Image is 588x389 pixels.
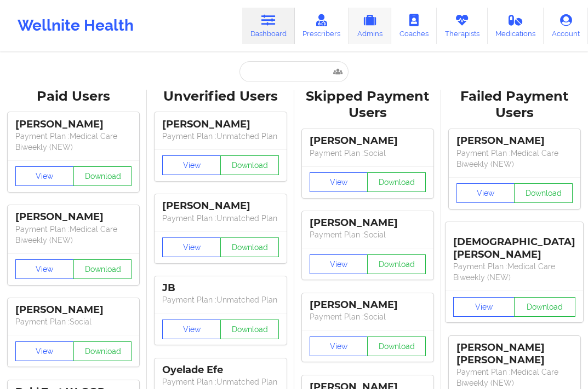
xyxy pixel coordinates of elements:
div: [PERSON_NAME] [456,135,573,147]
button: View [15,259,74,279]
button: Download [220,155,279,175]
div: [PERSON_NAME] [310,217,426,229]
a: Prescribers [295,8,349,44]
p: Payment Plan : Social [310,311,426,322]
p: Payment Plan : Social [310,148,426,159]
button: View [162,320,221,339]
p: Payment Plan : Social [15,316,132,327]
button: Download [367,336,426,356]
p: Payment Plan : Unmatched Plan [162,131,278,142]
button: Download [367,254,426,274]
a: Admins [349,8,391,44]
a: Dashboard [242,8,295,44]
div: [PERSON_NAME] [310,135,426,147]
button: Download [220,237,279,257]
button: View [162,155,221,175]
button: Download [514,183,573,203]
button: View [15,341,74,361]
button: View [15,166,74,186]
p: Payment Plan : Unmatched Plan [162,213,278,224]
div: JB [162,282,278,294]
p: Payment Plan : Unmatched Plan [162,294,278,305]
div: [PERSON_NAME] [162,118,278,131]
button: Download [220,320,279,339]
button: View [453,297,515,317]
div: [PERSON_NAME] [15,211,132,223]
div: [DEMOGRAPHIC_DATA][PERSON_NAME] [453,228,575,261]
button: View [310,336,368,356]
a: Account [544,8,588,44]
div: [PERSON_NAME] [PERSON_NAME] [456,341,573,367]
div: [PERSON_NAME] [15,118,132,131]
button: View [456,183,515,203]
p: Payment Plan : Medical Care Biweekly (NEW) [456,148,573,170]
button: Download [514,297,575,317]
button: Download [73,341,132,361]
div: [PERSON_NAME] [15,304,132,316]
div: Unverified Users [155,88,286,105]
button: View [162,237,221,257]
button: Download [73,166,132,186]
p: Payment Plan : Medical Care Biweekly (NEW) [15,224,132,246]
div: [PERSON_NAME] [162,200,278,212]
div: Paid Users [8,88,139,105]
div: Failed Payment Users [449,88,580,122]
p: Payment Plan : Unmatched Plan [162,376,278,387]
p: Payment Plan : Medical Care Biweekly (NEW) [453,261,575,283]
p: Payment Plan : Medical Care Biweekly (NEW) [456,367,573,388]
div: Oyelade Efe [162,364,278,376]
p: Payment Plan : Medical Care Biweekly (NEW) [15,131,132,153]
button: View [310,254,368,274]
p: Payment Plan : Social [310,229,426,240]
a: Therapists [437,8,488,44]
button: Download [73,259,132,279]
a: Coaches [391,8,437,44]
div: Skipped Payment Users [302,88,433,122]
a: Medications [488,8,544,44]
div: [PERSON_NAME] [310,299,426,311]
button: Download [367,172,426,192]
button: View [310,172,368,192]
